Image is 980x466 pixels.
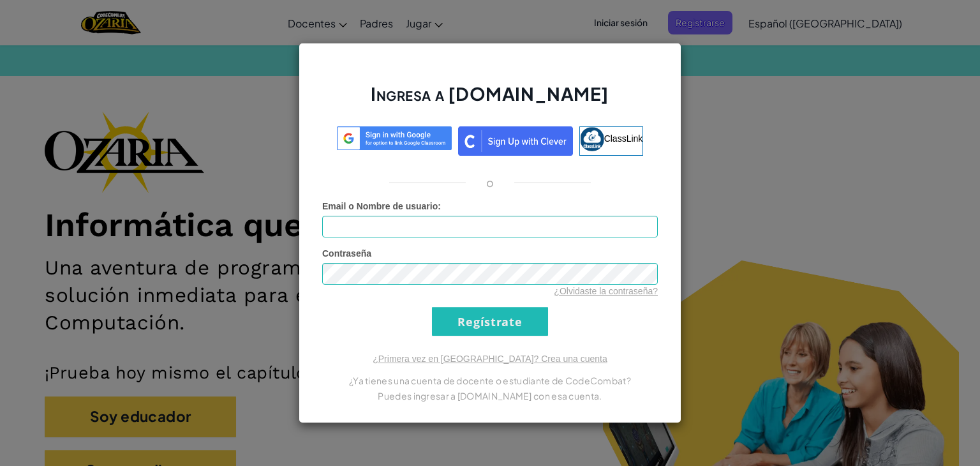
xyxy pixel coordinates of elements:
img: log-in-google-sso.svg [337,126,452,150]
label: : [322,200,441,213]
input: Regístrate [432,307,548,336]
span: ClassLink [604,133,643,144]
span: Contraseña [322,248,371,259]
a: ¿Primera vez en [GEOGRAPHIC_DATA]? Crea una cuenta [373,354,607,364]
p: Puedes ingresar a [DOMAIN_NAME] con esa cuenta. [322,388,658,403]
span: Email o Nombre de usuario [322,201,438,211]
p: o [486,175,494,190]
p: ¿Ya tienes una cuenta de docente o estudiante de CodeCombat? [322,373,658,388]
img: classlink-logo-small.png [580,127,604,151]
h2: Ingresa a [DOMAIN_NAME] [322,82,658,119]
a: ¿Olvidaste la contraseña? [554,286,658,296]
img: clever_sso_button@2x.png [458,126,573,156]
